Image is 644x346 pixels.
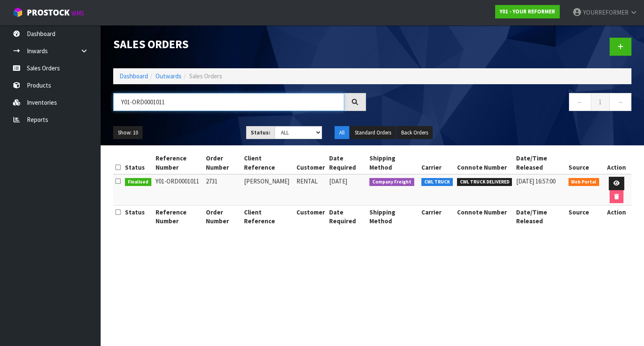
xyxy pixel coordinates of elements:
[419,206,455,228] th: Carrier
[153,174,204,206] td: Y01-ORD0001011
[251,129,270,136] strong: Status:
[153,206,204,228] th: Reference Number
[369,178,414,186] span: Company Freight
[294,174,327,206] td: RENTAL
[113,126,143,139] button: Show: 10
[455,152,514,174] th: Connote Number
[125,178,151,186] span: Finalised
[609,93,631,111] a: →
[27,7,70,18] span: ProStock
[419,152,455,174] th: Carrier
[119,72,148,80] a: Dashboard
[500,8,555,15] strong: Y01 - YOUR REFORMER
[123,206,153,228] th: Status
[566,206,602,228] th: Source
[583,8,628,16] span: YOURREFORMER
[514,206,566,228] th: Date/Time Released
[242,152,294,174] th: Client Reference
[204,152,242,174] th: Order Number
[379,93,631,114] nav: Page navigation
[591,93,610,111] a: 1
[367,152,419,174] th: Shipping Method
[516,177,556,185] span: [DATE] 16:57:00
[204,206,242,228] th: Order Number
[71,9,84,17] small: WMS
[327,152,367,174] th: Date Required
[13,7,23,18] img: cube-alt.png
[123,152,153,174] th: Status
[327,206,367,228] th: Date Required
[601,152,631,174] th: Action
[204,174,242,206] td: 2731
[566,152,602,174] th: Source
[329,177,347,185] span: [DATE]
[569,178,600,186] span: Web Portal
[397,126,433,139] button: Back Orders
[335,126,349,139] button: All
[156,72,182,80] a: Outwards
[601,206,631,228] th: Action
[242,206,294,228] th: Client Reference
[113,93,344,111] input: Search sales orders
[569,93,591,111] a: ←
[350,126,396,139] button: Standard Orders
[242,174,294,206] td: [PERSON_NAME]
[113,38,366,50] h1: Sales Orders
[455,206,514,228] th: Connote Number
[153,152,204,174] th: Reference Number
[367,206,419,228] th: Shipping Method
[421,178,453,186] span: CWL TRUCK
[189,72,222,80] span: Sales Orders
[457,178,512,186] span: CWL TRUCK DELIVERED
[294,206,327,228] th: Customer
[294,152,327,174] th: Customer
[514,152,566,174] th: Date/Time Released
